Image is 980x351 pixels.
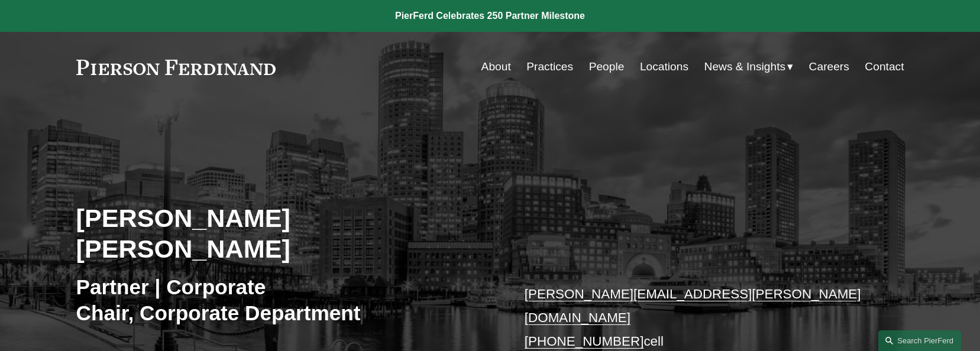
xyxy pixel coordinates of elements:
[878,330,961,351] a: Search this site
[809,56,849,78] a: Careers
[76,274,490,326] h3: Partner | Corporate Chair, Corporate Department
[640,56,688,78] a: Locations
[481,56,511,78] a: About
[704,56,794,78] a: folder dropdown
[704,57,786,77] span: News & Insights
[525,334,644,349] a: [PHONE_NUMBER]
[76,203,490,265] h2: [PERSON_NAME] [PERSON_NAME]
[526,56,573,78] a: Practices
[589,56,625,78] a: People
[865,56,904,78] a: Contact
[525,287,861,325] a: [PERSON_NAME][EMAIL_ADDRESS][PERSON_NAME][DOMAIN_NAME]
